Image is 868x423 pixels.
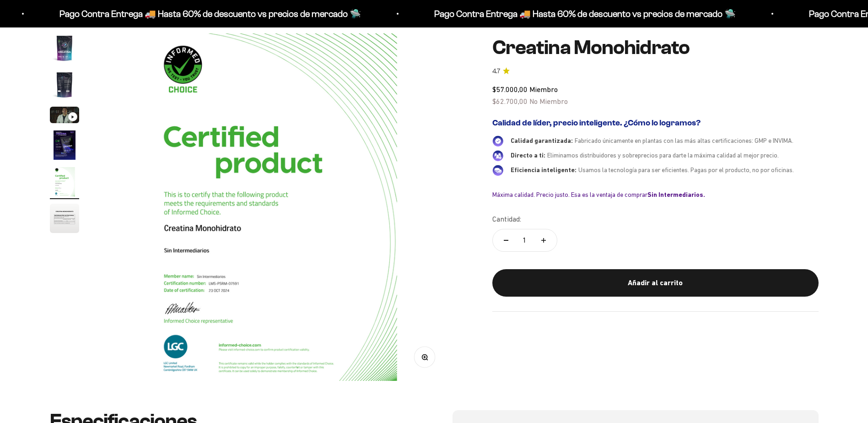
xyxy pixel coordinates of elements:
[492,85,528,93] span: $57.000,00
[511,152,545,159] span: Directo a ti:
[50,70,79,99] img: Creatina Monohidrato
[50,107,79,126] button: Ir al artículo 3
[492,165,503,176] img: Eficiencia inteligente
[493,229,519,251] button: Reducir cantidad
[530,229,557,251] button: Aumentar cantidad
[492,136,503,146] img: Calidad garantizada
[578,166,794,174] span: Usamos la tecnología para ser eficientes. Pagas por el producto, no por oficinas.
[492,97,528,105] span: $62.700,00
[529,85,558,93] span: Miembro
[492,66,500,76] span: 4.7
[101,33,448,381] img: Creatina Monohidrato
[492,66,819,76] a: 4.74.7 de 5.0 estrellas
[511,277,800,289] div: Añadir al carrito
[50,204,79,236] button: Ir al artículo 6
[50,204,79,233] img: Creatina Monohidrato
[647,191,705,198] b: Sin Intermediarios.
[50,167,79,196] img: Creatina Monohidrato
[50,130,79,160] img: Creatina Monohidrato
[492,213,521,225] label: Cantidad:
[492,118,819,128] h2: Calidad de líder, precio inteligente. ¿Cómo lo logramos?
[529,97,568,105] span: No Miembro
[492,37,819,59] h1: Creatina Monohidrato
[50,33,79,63] img: Creatina Monohidrato
[50,70,79,102] button: Ir al artículo 2
[50,167,79,199] button: Ir al artículo 5
[511,137,573,144] span: Calidad garantizada:
[434,6,736,21] p: Pago Contra Entrega 🚚 Hasta 60% de descuento vs precios de mercado 🛸
[59,6,361,21] p: Pago Contra Entrega 🚚 Hasta 60% de descuento vs precios de mercado 🛸
[492,269,819,297] button: Añadir al carrito
[50,33,79,65] button: Ir al artículo 1
[575,137,793,144] span: Fabricado únicamente en plantas con las más altas certificaciones: GMP e INVIMA.
[50,130,79,163] button: Ir al artículo 4
[492,150,503,161] img: Directo a ti
[492,190,819,199] div: Máxima calidad. Precio justo. Esa es la ventaja de comprar
[511,166,577,174] span: Eficiencia inteligente:
[547,152,779,159] span: Eliminamos distribuidores y sobreprecios para darte la máxima calidad al mejor precio.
